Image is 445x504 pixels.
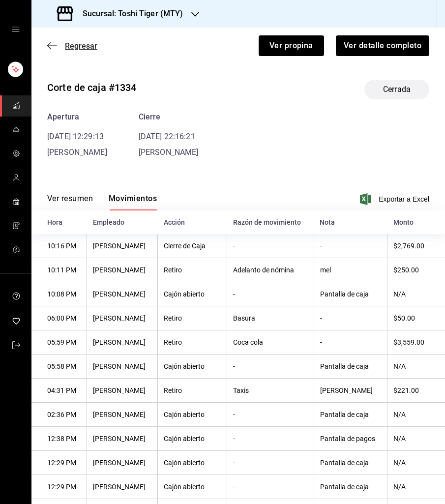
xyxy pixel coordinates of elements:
[227,427,314,451] th: -
[87,306,158,330] th: [PERSON_NAME]
[87,427,158,451] th: [PERSON_NAME]
[47,132,104,141] time: [DATE] 12:29:13
[65,41,97,51] span: Regresar
[87,355,158,379] th: [PERSON_NAME]
[387,403,445,427] th: N/A
[314,330,387,355] th: -
[87,282,158,306] th: [PERSON_NAME]
[227,403,314,427] th: -
[31,258,87,282] th: 10:11 PM
[387,451,445,475] th: N/A
[387,355,445,379] th: N/A
[259,35,324,56] button: Ver propina
[12,26,20,33] button: open drawer
[47,80,137,95] div: Corte de caja #1334
[158,306,227,330] th: Retiro
[314,355,387,379] th: Pantalla de caja
[314,427,387,451] th: Pantalla de pagos
[87,475,158,499] th: [PERSON_NAME]
[31,306,87,330] th: 06:00 PM
[387,258,445,282] th: $250.00
[158,355,227,379] th: Cajón abierto
[227,258,314,282] th: Adelanto de nómina
[158,403,227,427] th: Cajón abierto
[47,41,97,51] button: Regresar
[139,148,199,157] span: [PERSON_NAME]
[227,379,314,403] th: Taxis
[314,475,387,499] th: Pantalla de caja
[47,194,93,210] button: Ver resumen
[87,403,158,427] th: [PERSON_NAME]
[314,234,387,258] th: -
[227,451,314,475] th: -
[158,210,227,234] th: Acción
[227,282,314,306] th: -
[87,210,158,234] th: Empleado
[314,403,387,427] th: Pantalla de caja
[314,451,387,475] th: Pantalla de caja
[139,132,195,141] time: [DATE] 22:16:21
[31,210,87,234] th: Hora
[87,379,158,403] th: [PERSON_NAME]
[387,330,445,355] th: $3,559.00
[158,234,227,258] th: Cierre de Caja
[158,330,227,355] th: Retiro
[314,306,387,330] th: -
[336,35,429,56] button: Ver detalle completo
[158,451,227,475] th: Cajón abierto
[75,8,183,20] h3: Sucursal: Toshi Tiger (MTY)
[387,379,445,403] th: $221.00
[387,234,445,258] th: $2,769.00
[362,193,429,205] button: Exportar a Excel
[227,330,314,355] th: Coca cola
[227,234,314,258] th: -
[31,427,87,451] th: 12:38 PM
[87,330,158,355] th: [PERSON_NAME]
[158,282,227,306] th: Cajón abierto
[47,111,107,123] div: Apertura
[387,282,445,306] th: N/A
[377,84,416,95] span: Cerrada
[31,403,87,427] th: 02:36 PM
[387,210,445,234] th: Monto
[47,148,107,157] span: [PERSON_NAME]
[314,210,387,234] th: Nota
[314,282,387,306] th: Pantalla de caja
[387,427,445,451] th: N/A
[87,451,158,475] th: [PERSON_NAME]
[387,306,445,330] th: $50.00
[314,258,387,282] th: mel
[47,194,157,210] div: navigation tabs
[314,379,387,403] th: [PERSON_NAME]
[31,355,87,379] th: 05:58 PM
[87,234,158,258] th: [PERSON_NAME]
[158,427,227,451] th: Cajón abierto
[227,306,314,330] th: Basura
[158,379,227,403] th: Retiro
[158,475,227,499] th: Cajón abierto
[139,111,199,123] div: Cierre
[31,234,87,258] th: 10:16 PM
[31,451,87,475] th: 12:29 PM
[227,475,314,499] th: -
[109,194,157,210] button: Movimientos
[227,355,314,379] th: -
[87,258,158,282] th: [PERSON_NAME]
[31,475,87,499] th: 12:29 PM
[387,475,445,499] th: N/A
[31,282,87,306] th: 10:08 PM
[227,210,314,234] th: Razón de movimiento
[31,379,87,403] th: 04:31 PM
[158,258,227,282] th: Retiro
[31,330,87,355] th: 05:59 PM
